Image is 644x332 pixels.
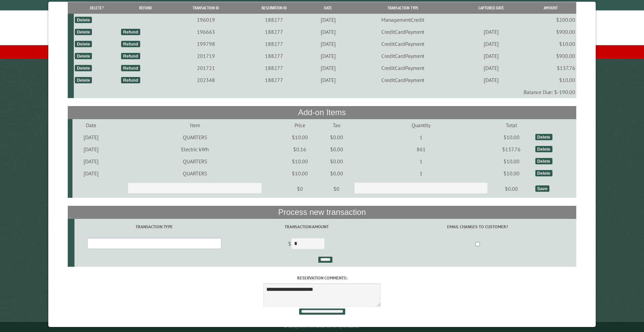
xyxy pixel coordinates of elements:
[457,26,525,38] td: [DATE]
[75,29,92,35] div: Delete
[241,2,308,14] th: Reservation ID
[241,74,308,86] td: 188277
[320,119,353,131] td: Tax
[457,2,525,14] th: Captured Date
[75,65,92,71] div: Delete
[241,50,308,62] td: 188277
[171,26,241,38] td: 196663
[353,119,489,131] td: Quantity
[241,62,308,74] td: 188277
[353,131,489,143] td: 1
[75,77,92,83] div: Delete
[280,143,320,155] td: $0.16
[110,167,280,179] td: QUARTERS
[349,2,457,14] th: Transaction Type
[72,143,110,155] td: [DATE]
[525,38,576,50] td: $10.00
[457,62,525,74] td: [DATE]
[307,26,348,38] td: [DATE]
[535,146,552,152] div: Delete
[525,50,576,62] td: $900.00
[75,41,92,47] div: Delete
[241,14,308,26] td: 188277
[349,38,457,50] td: CreditCardPayment
[349,50,457,62] td: CreditCardPayment
[535,134,552,140] div: Delete
[535,185,549,192] div: Save
[68,206,577,219] th: Process new transaction
[320,179,353,198] td: $0
[489,167,534,179] td: $10.00
[307,50,348,62] td: [DATE]
[280,179,320,198] td: $0
[380,224,575,230] label: Email changes to customer?
[349,14,457,26] td: ManagementCredit
[171,2,241,14] th: Transaction ID
[241,26,308,38] td: 188277
[307,74,348,86] td: [DATE]
[241,38,308,50] td: 188277
[235,224,378,230] label: Transaction Amount
[320,155,353,167] td: $0.00
[171,50,241,62] td: 201719
[120,2,171,14] th: Refund
[280,167,320,179] td: $10.00
[525,62,576,74] td: $137.76
[349,26,457,38] td: CreditCardPayment
[525,26,576,38] td: $900.00
[68,106,577,119] th: Add-on Items
[307,62,348,74] td: [DATE]
[284,325,360,329] small: © Campground Commander LLC. All rights reserved.
[353,143,489,155] td: 861
[353,167,489,179] td: 1
[353,155,489,167] td: 1
[68,275,577,281] label: Reservation comments:
[121,53,140,59] div: Refund
[110,131,280,143] td: QUARTERS
[320,143,353,155] td: $0.00
[74,2,120,14] th: Delete?
[171,14,241,26] td: 196019
[110,119,280,131] td: Item
[280,131,320,143] td: $10.00
[535,158,552,164] div: Delete
[489,143,534,155] td: $137.76
[121,29,140,35] div: Refund
[307,38,348,50] td: [DATE]
[74,86,576,98] td: Balance Due: $-190.00
[171,74,241,86] td: 202348
[489,155,534,167] td: $10.00
[280,119,320,131] td: Price
[75,224,233,230] label: Transaction Type
[349,74,457,86] td: CreditCardPayment
[525,74,576,86] td: $10.00
[489,119,534,131] td: Total
[121,77,140,83] div: Refund
[525,2,576,14] th: Amount
[110,155,280,167] td: QUARTERS
[320,131,353,143] td: $0.00
[457,74,525,86] td: [DATE]
[457,38,525,50] td: [DATE]
[121,41,140,47] div: Refund
[307,14,348,26] td: [DATE]
[525,14,576,26] td: $200.00
[457,50,525,62] td: [DATE]
[489,131,534,143] td: $10.00
[234,235,379,254] td: $
[307,2,348,14] th: Date
[121,65,140,71] div: Refund
[72,167,110,179] td: [DATE]
[171,62,241,74] td: 201721
[535,170,552,176] div: Delete
[320,167,353,179] td: $0.00
[280,155,320,167] td: $10.00
[75,17,92,23] div: Delete
[171,38,241,50] td: 199798
[72,131,110,143] td: [DATE]
[72,155,110,167] td: [DATE]
[489,179,534,198] td: $0.00
[349,62,457,74] td: CreditCardPayment
[75,53,92,59] div: Delete
[110,143,280,155] td: Electric kWh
